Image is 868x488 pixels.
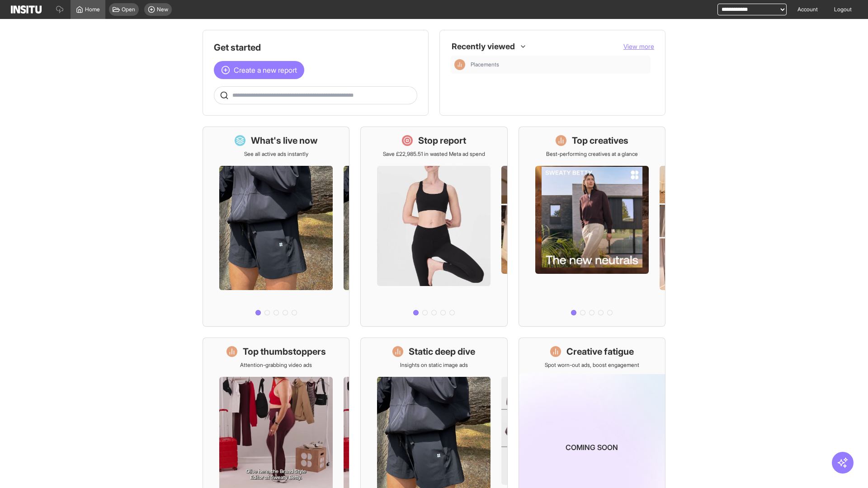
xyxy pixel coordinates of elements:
span: New [157,6,168,13]
a: Top creativesBest-performing creatives at a glance [519,127,665,327]
span: Home [85,6,100,13]
p: See all active ads instantly [244,150,308,158]
button: View more [623,42,654,51]
a: Stop reportSave £22,985.51 in wasted Meta ad spend [360,127,507,327]
span: View more [623,42,654,50]
a: What's live nowSee all active ads instantly [203,127,349,327]
h1: Get started [214,41,417,54]
span: Open [122,6,135,13]
h1: Stop report [418,134,466,147]
h1: Top thumbstoppers [243,345,326,358]
h1: Static deep dive [409,345,475,358]
div: Insights [454,59,465,70]
h1: Top creatives [572,134,628,147]
img: Logo [11,5,42,14]
button: Create a new report [214,61,304,79]
span: Placements [471,61,499,68]
span: Placements [471,61,647,68]
span: Create a new report [234,65,297,75]
p: Best-performing creatives at a glance [546,150,638,158]
p: Save £22,985.51 in wasted Meta ad spend [383,150,485,158]
h1: What's live now [251,134,318,147]
p: Insights on static image ads [400,361,468,369]
p: Attention-grabbing video ads [240,361,312,369]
